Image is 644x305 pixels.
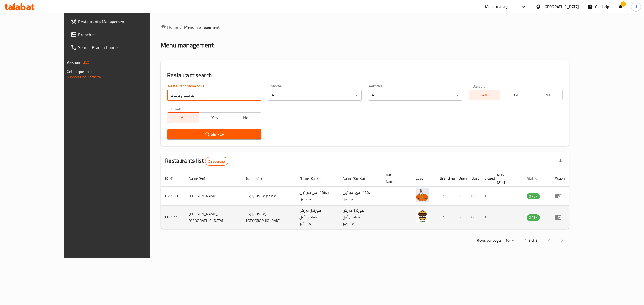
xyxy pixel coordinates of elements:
[477,237,501,244] p: Rows per page:
[480,170,493,187] th: Closed
[268,90,362,101] div: All
[543,4,579,10] div: [GEOGRAPHIC_DATA]
[184,24,220,30] span: Menu management
[525,237,537,244] p: 1-2 of 2
[436,187,454,206] td: 1
[527,214,540,221] span: OPEN
[165,175,175,182] span: ID
[469,90,500,100] button: All
[554,155,567,168] div: Export file
[161,24,569,30] nav: breadcrumb
[78,18,167,25] span: Restaurants Management
[161,170,569,229] table: enhanced table
[167,90,261,101] input: Search for restaurant name or ID..
[205,157,228,166] div: Total records count
[165,157,228,166] h2: Restaurants list
[416,210,429,223] img: Murtadha Burger, Almarkez Street
[338,206,382,229] td: مورتەزا بەرگر، شەقامی ئەل مەرکەز
[527,193,540,199] span: OPEN
[436,170,454,187] th: Branches
[167,71,563,79] h2: Restaurant search
[454,170,467,187] th: Open
[232,114,259,122] span: No
[467,170,480,187] th: Busy
[180,24,182,30] li: /
[531,90,562,100] button: TMP
[485,3,518,10] div: Menu-management
[480,206,493,229] td: 1
[67,59,80,66] span: Version:
[343,175,372,182] span: Name (Ku-Ba)
[295,206,338,229] td: مورتەزا بەرگر، شەقامی ئەل مەرکەز
[473,84,486,88] label: Delivery
[201,114,228,122] span: Yes
[454,206,467,229] td: 0
[171,131,257,138] span: Search
[502,91,529,99] span: TGO
[167,112,199,123] button: All
[527,175,544,182] span: Status
[161,206,184,229] td: 684911
[454,187,467,206] td: 0
[66,15,172,28] a: Restaurants Management
[161,187,184,206] td: 676960
[299,175,328,182] span: Name (Ku-So)
[635,4,637,10] span: H
[416,188,429,202] img: Murtadha Burger
[66,41,172,54] a: Search Branch Phone
[81,59,89,66] span: 1.0.0
[170,114,196,122] span: All
[67,68,92,75] span: Get support on:
[386,172,405,185] span: Ref. Name
[184,187,241,206] td: [PERSON_NAME]
[205,159,228,164] span: 2 record(s)
[527,214,540,221] div: OPEN
[246,175,269,182] span: Name (Ar)
[338,187,382,206] td: چێشتخانەی بەرگری مورتەزا
[167,129,261,139] button: Search
[467,206,480,229] td: 0
[497,172,516,185] span: POS group
[368,90,462,101] div: All
[66,28,172,41] a: Branches
[230,112,261,123] button: No
[500,90,531,100] button: TGO
[78,31,167,38] span: Branches
[527,193,540,199] div: OPEN
[411,170,436,187] th: Logo
[480,187,493,206] td: 1
[555,193,565,199] div: Menu
[533,91,560,99] span: TMP
[242,187,295,206] td: مطعم مرتضى بركر
[189,175,212,182] span: Name (En)
[551,170,569,187] th: Action
[184,206,241,229] td: [PERSON_NAME], [GEOGRAPHIC_DATA]
[161,41,214,50] h2: Menu management
[471,91,498,99] span: All
[199,112,230,123] button: Yes
[78,44,167,51] span: Search Branch Phone
[295,187,338,206] td: چێشتخانەی بەرگری مورتەزا
[171,107,181,111] label: Upsell
[503,237,516,245] div: Rows per page:
[242,206,295,229] td: مرتضى بركر، [GEOGRAPHIC_DATA]
[67,73,101,80] a: Support.OpsPlatform
[467,187,480,206] td: 0
[436,206,454,229] td: 1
